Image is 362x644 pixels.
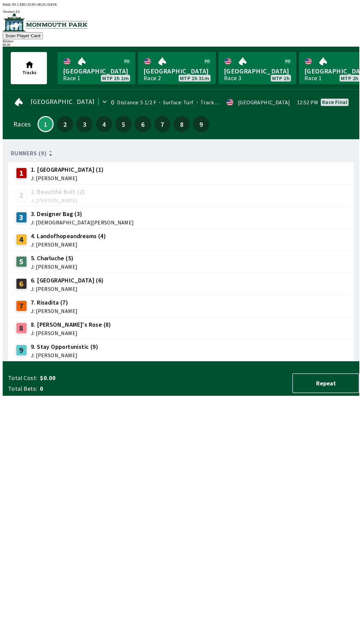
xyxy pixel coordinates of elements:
[40,122,51,126] span: 1
[154,116,170,132] button: 7
[322,99,347,105] div: Race final
[272,75,290,81] span: MTP 2h
[31,308,77,314] span: J: [PERSON_NAME]
[16,345,27,356] div: 9
[58,52,135,84] a: [GEOGRAPHIC_DATA]Race 1MTP 1h 2m
[40,385,145,393] span: 0
[38,116,54,132] button: 1
[304,75,322,81] div: Race 1
[78,122,91,126] span: 3
[76,116,93,132] button: 3
[13,121,31,127] div: Races
[180,75,209,81] span: MTP 1h 31m
[11,150,351,157] div: Runners (9)
[175,122,188,126] span: 8
[193,116,209,132] button: 9
[3,10,359,13] div: Version 1.4.0
[224,67,291,75] span: [GEOGRAPHIC_DATA]
[16,190,27,201] div: 2
[16,256,27,267] div: 5
[143,67,210,75] span: [GEOGRAPHIC_DATA]
[31,242,106,247] span: J: [PERSON_NAME]
[31,187,85,196] span: 2. Beautiful Bolt (2)
[16,234,27,245] div: 4
[59,122,71,126] span: 2
[31,254,77,263] span: 5. Charluche (5)
[8,385,37,393] span: Total Bets:
[298,379,353,387] span: Repeat
[16,323,27,333] div: 8
[117,122,130,126] span: 5
[63,75,80,81] div: Race 1
[115,116,131,132] button: 5
[16,168,27,178] div: 1
[98,122,110,126] span: 4
[57,116,73,132] button: 2
[3,32,43,39] button: Scan Player Card
[102,75,129,81] span: MTP 1h 2m
[195,122,207,126] span: 9
[31,276,104,285] span: 6. [GEOGRAPHIC_DATA] (6)
[194,99,253,106] span: Track Condition: Firm
[16,301,27,311] div: 7
[136,122,149,126] span: 6
[219,52,296,84] a: [GEOGRAPHIC_DATA]Race 3MTP 2h
[31,298,77,307] span: 7. Risadita (7)
[3,39,359,43] div: Balance
[292,373,359,393] button: Repeat
[31,99,95,104] span: [GEOGRAPHIC_DATA]
[238,100,290,105] div: [GEOGRAPHIC_DATA]
[31,220,134,225] span: J: [DEMOGRAPHIC_DATA][PERSON_NAME]
[31,232,106,240] span: 4. Landofhopeandreams (4)
[31,320,111,329] span: 8. [PERSON_NAME]'s Rose (8)
[156,99,194,106] span: Surface: Turf
[63,67,130,75] span: [GEOGRAPHIC_DATA]
[111,100,114,105] div: 0
[8,374,37,382] span: Total Cost:
[11,151,47,156] span: Runners (9)
[3,3,359,6] div: Public ID:
[135,116,151,132] button: 6
[31,342,98,351] span: 9. Stay Opportunistic (9)
[11,52,47,84] button: Tracks
[31,175,104,181] span: J: [PERSON_NAME]
[16,212,27,223] div: 3
[117,99,156,106] span: Distance: 5 1/2 F
[138,52,216,84] a: [GEOGRAPHIC_DATA]Race 2MTP 1h 31m
[22,69,37,75] span: Tracks
[40,374,145,382] span: $0.00
[31,330,111,336] span: J: [PERSON_NAME]
[31,353,98,358] span: J: [PERSON_NAME]
[17,3,57,6] span: LXRG-ZUPG-HG2G-DAYK
[31,264,77,269] span: J: [PERSON_NAME]
[156,122,169,126] span: 7
[297,100,318,105] span: 12:52 PM
[224,75,241,81] div: Race 3
[143,75,161,81] div: Race 2
[3,13,87,32] img: venue logo
[31,165,104,174] span: 1. [GEOGRAPHIC_DATA] (1)
[3,43,359,47] div: $ 0.00
[31,286,104,291] span: J: [PERSON_NAME]
[31,198,85,203] span: J: [PERSON_NAME]
[31,210,134,218] span: 3. Designer Bag (3)
[16,278,27,289] div: 6
[96,116,112,132] button: 4
[174,116,190,132] button: 8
